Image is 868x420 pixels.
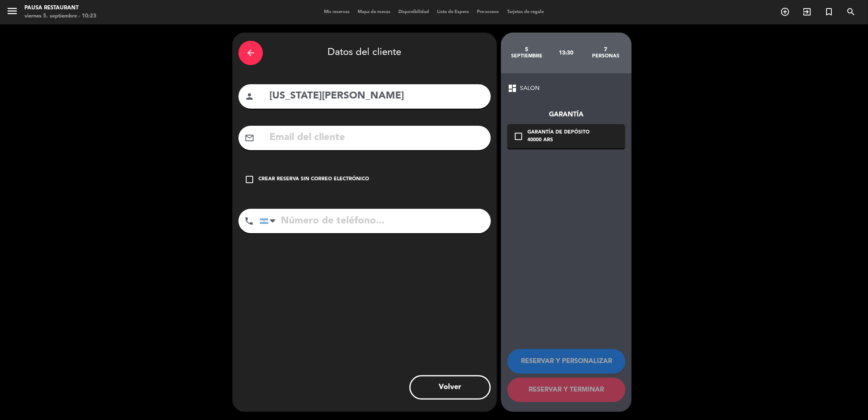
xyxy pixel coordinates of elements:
[269,88,485,105] input: Nombre del cliente
[6,5,18,17] i: menu
[245,175,254,184] i: check_box_outline_blank
[780,7,790,17] i: add_circle_outline
[269,129,485,146] input: Email del cliente
[527,136,590,144] div: 40000 ARS
[433,10,473,14] span: Lista de Espera
[846,7,856,17] i: search
[520,84,540,93] span: SALON
[6,5,18,20] button: menu
[24,12,96,20] div: viernes 5. septiembre - 10:23
[354,10,394,14] span: Mapa de mesas
[260,209,279,233] div: Argentina: +54
[507,349,625,374] button: RESERVAR Y PERSONALIZAR
[586,46,625,53] div: 7
[507,83,517,93] span: dashboard
[514,131,523,141] i: check_box_outline_blank
[409,375,491,400] button: Volver
[258,175,369,184] div: Crear reserva sin correo electrónico
[320,10,354,14] span: Mis reservas
[244,216,254,226] i: phone
[802,7,812,17] i: exit_to_app
[586,53,625,59] div: personas
[503,10,548,14] span: Tarjetas de regalo
[507,53,547,59] div: septiembre
[394,10,433,14] span: Disponibilidad
[245,92,254,101] i: person
[260,209,491,233] input: Número de teléfono...
[824,7,834,17] i: turned_in_not
[24,4,96,12] div: Pausa Restaurant
[238,39,491,67] div: Datos del cliente
[507,109,625,120] div: Garantía
[527,129,590,137] div: Garantía de depósito
[507,378,625,402] button: RESERVAR Y TERMINAR
[507,46,547,53] div: 5
[246,48,256,58] i: arrow_back
[245,133,254,143] i: mail_outline
[473,10,503,14] span: Pre-acceso
[547,39,586,67] div: 13:30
